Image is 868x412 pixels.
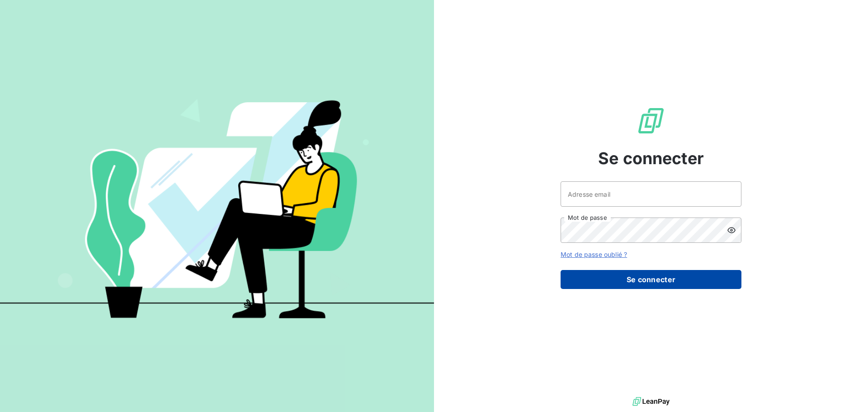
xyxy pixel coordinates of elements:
[632,395,670,408] img: logo
[561,251,627,258] a: Mot de passe oublié ?
[598,146,704,170] span: Se connecter
[561,181,741,207] input: placeholder
[561,270,741,289] button: Se connecter
[637,106,665,135] img: Logo LeanPay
